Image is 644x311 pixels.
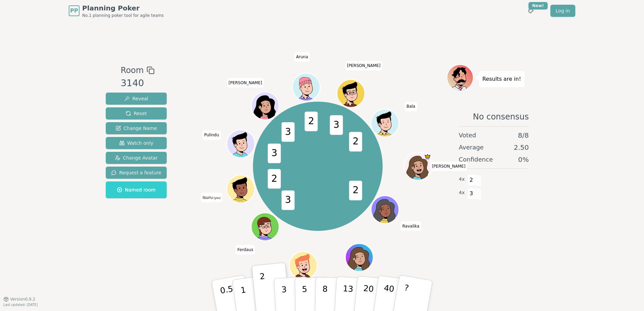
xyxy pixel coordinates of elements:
span: Click to change your name [201,193,222,202]
button: Click to change your avatar [228,176,254,202]
span: Click to change your name [294,52,310,62]
span: 0 % [518,155,529,164]
span: No.1 planning poker tool for agile teams [82,13,164,18]
span: Version 0.9.2 [10,297,35,302]
span: Average [459,143,484,152]
span: Confidence [459,155,493,164]
span: 3 [330,115,343,135]
span: Reset [126,110,147,117]
span: Click to change your name [227,78,264,88]
span: PP [70,7,78,15]
span: Room [121,64,143,76]
span: 8 / 8 [518,131,529,140]
div: 3140 [121,76,154,90]
span: 2 [305,112,318,131]
span: 2 [268,169,281,189]
span: Last updated: [DATE] [3,303,38,307]
span: Click to change your name [430,162,467,171]
p: Results are in! [482,74,521,84]
a: PPPlanning PokerNo.1 planning poker tool for agile teams [69,3,164,18]
button: New! [525,5,537,17]
span: 3 [282,122,295,142]
span: 2 [468,174,475,186]
span: Click to change your name [236,245,255,254]
button: Reveal [106,93,167,105]
span: 4 x [459,176,465,183]
span: (you) [213,197,221,200]
span: Voted [459,131,476,140]
button: Named room [106,181,167,198]
span: Click to change your name [401,221,421,231]
span: Planning Poker [82,3,164,13]
button: Change Avatar [106,152,167,164]
span: 4 x [459,189,465,197]
span: Change Avatar [115,154,158,161]
button: Watch only [106,137,167,149]
span: 3 [282,191,295,210]
span: Reveal [124,95,148,102]
span: Request a feature [111,169,161,176]
span: No consensus [473,111,529,122]
button: Change Name [106,122,167,134]
button: Version0.9.2 [3,297,35,302]
span: 2 [349,132,362,151]
span: Watch only [119,140,154,146]
span: Click to change your name [202,130,221,140]
span: Change Name [116,125,157,132]
span: Named room [117,186,156,193]
button: Request a feature [106,167,167,179]
span: 2.50 [514,143,529,152]
span: 2 [349,181,362,200]
button: Reset [106,107,167,119]
span: Click to change your name [405,102,417,111]
span: Click to change your name [345,61,382,70]
p: 2 [259,272,268,308]
span: 3 [468,188,475,199]
span: 3 [268,144,281,163]
div: New! [528,2,548,9]
a: Log in [550,5,575,17]
span: Staci is the host [424,153,431,160]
